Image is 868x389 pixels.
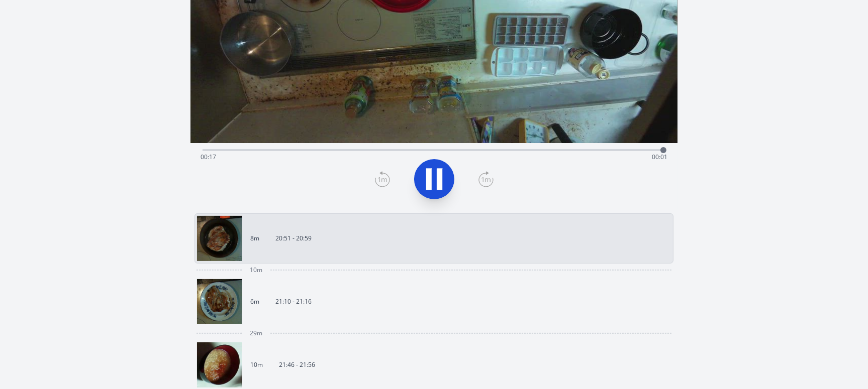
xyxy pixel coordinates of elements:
[197,342,242,387] img: 250917124646_thumb.jpeg
[652,153,667,161] span: 00:01
[250,234,259,242] p: 8m
[250,266,262,274] span: 10m
[275,298,312,306] p: 21:10 - 21:16
[275,234,312,242] p: 20:51 - 20:59
[250,298,259,306] p: 6m
[201,153,216,161] span: 00:17
[197,216,242,261] img: 250917115159_thumb.jpeg
[197,279,242,324] img: 250917121111_thumb.jpeg
[279,361,315,369] p: 21:46 - 21:56
[250,361,263,369] p: 10m
[250,329,262,337] span: 29m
